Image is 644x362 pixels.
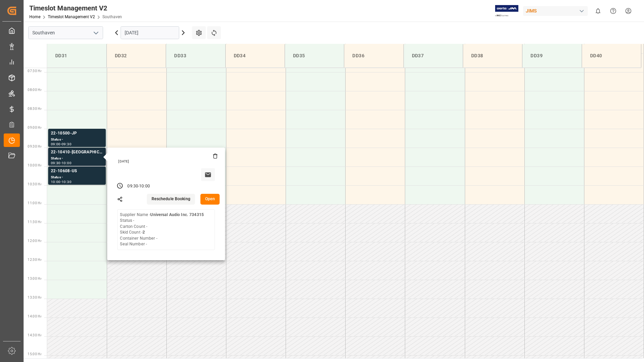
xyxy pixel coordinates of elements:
[28,163,41,167] span: 10:00 Hr
[587,50,636,62] div: DD40
[61,143,62,146] div: -
[528,50,576,62] div: DD39
[53,50,101,62] div: DD31
[29,3,122,13] div: Timeslot Management V2
[121,26,179,39] input: DD-MM-YYYY
[28,220,41,224] span: 11:30 Hr
[469,50,517,62] div: DD38
[61,161,62,164] div: -
[590,3,606,19] button: show 0 new notifications
[28,145,41,148] span: 09:30 Hr
[495,5,518,17] img: Exertis%20JAM%20-%20Email%20Logo.jpg_1722504956.jpg
[28,314,41,318] span: 14:00 Hr
[112,50,160,62] div: DD32
[51,161,61,164] div: 09:30
[28,352,41,356] span: 15:00 Hr
[51,156,103,161] div: Status -
[28,296,41,299] span: 13:30 Hr
[120,212,204,247] div: Supplier Name - Status - Carton Count - Skid Count - Container Number - Seal Number -
[523,4,590,17] button: JIMS
[51,168,103,175] div: 22-10608-US
[51,175,103,180] div: Status -
[62,180,71,183] div: 10:30
[350,50,398,62] div: DD36
[51,149,103,156] div: 22-10410-[GEOGRAPHIC_DATA]
[28,107,41,111] span: 08:30 Hr
[91,28,101,38] button: open menu
[28,201,41,205] span: 11:00 Hr
[116,159,218,164] div: [DATE]
[200,194,220,205] button: Open
[28,277,41,280] span: 13:00 Hr
[28,69,41,73] span: 07:30 Hr
[62,143,71,146] div: 09:30
[231,50,279,62] div: DD34
[28,258,41,262] span: 12:30 Hr
[29,14,40,19] a: Home
[28,126,41,129] span: 09:00 Hr
[51,130,103,137] div: 22-10500-JP
[142,230,145,235] b: 2
[28,333,41,337] span: 14:30 Hr
[139,183,150,189] div: 10:00
[48,14,95,19] a: Timeslot Management V2
[409,50,457,62] div: DD37
[62,161,71,164] div: 10:00
[61,180,62,183] div: -
[51,180,61,183] div: 10:00
[28,88,41,92] span: 08:00 Hr
[28,239,41,243] span: 12:00 Hr
[290,50,339,62] div: DD35
[606,3,621,19] button: Help Center
[147,194,195,205] button: Reschedule Booking
[28,26,103,39] input: Type to search/select
[127,183,138,189] div: 09:30
[51,143,61,146] div: 09:00
[171,50,220,62] div: DD33
[138,183,139,189] div: -
[51,137,103,143] div: Status -
[523,6,588,16] div: JIMS
[150,212,204,217] b: Universal Audio Inc. 734315
[28,182,41,186] span: 10:30 Hr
